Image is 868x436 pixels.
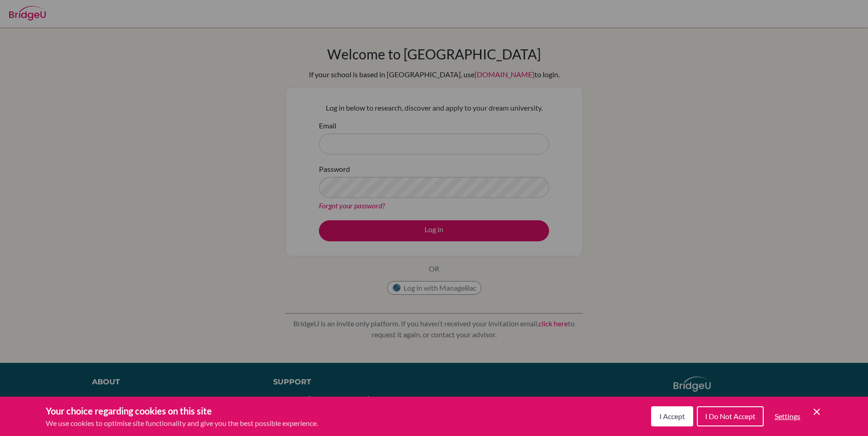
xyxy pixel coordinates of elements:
p: We use cookies to optimise site functionality and give you the best possible experience. [46,418,318,429]
span: I Do Not Accept [705,412,755,420]
button: I Do Not Accept [697,406,764,426]
span: I Accept [659,412,685,420]
button: I Accept [651,406,693,426]
button: Settings [767,407,808,425]
h3: Your choice regarding cookies on this site [46,404,318,418]
span: Settings [775,412,800,420]
button: Save and close [811,406,822,417]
